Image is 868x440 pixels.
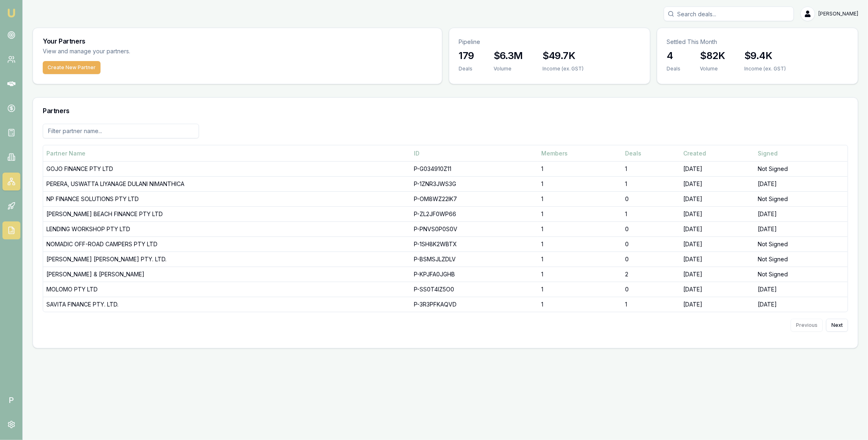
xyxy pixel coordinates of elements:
[680,282,754,297] td: [DATE]
[538,177,622,192] td: 1
[414,149,535,158] div: ID
[622,237,680,252] td: 0
[538,252,622,267] td: 1
[622,252,680,267] td: 0
[2,391,20,409] span: P
[622,222,680,237] td: 0
[411,297,538,312] td: P-3R3PFKAQVD
[758,240,844,248] div: Not Signed
[622,177,680,192] td: 1
[538,207,622,222] td: 1
[411,162,538,177] td: P-G034910Z11
[538,282,622,297] td: 1
[680,177,754,192] td: [DATE]
[43,124,199,138] input: Filter partner name...
[459,38,640,46] p: Pipeline
[411,192,538,207] td: P-OM8WZ22IK7
[667,38,848,46] p: Settled This Month
[680,267,754,282] td: [DATE]
[538,162,622,177] td: 1
[622,267,680,282] td: 2
[680,297,754,312] td: [DATE]
[411,267,538,282] td: P-KPJFA0JGHB
[43,38,432,44] h3: Your Partners
[700,66,725,72] div: Volume
[622,282,680,297] td: 0
[667,66,681,72] div: Deals
[538,192,622,207] td: 1
[754,282,848,297] td: [DATE]
[667,49,681,62] h3: 4
[411,252,538,267] td: P-BSMSJLZDLV
[542,66,584,72] div: Income (ex. GST)
[818,11,858,17] span: [PERSON_NAME]
[683,149,751,158] div: Created
[758,195,844,203] div: Not Signed
[754,222,848,237] td: [DATE]
[411,282,538,297] td: P-SS0T4IZ5O0
[826,319,848,332] button: Next
[43,282,411,297] td: MOLOMO PTY LTD
[43,177,411,192] td: PERERA, USWATTA LIYANAGE DULANI NIMANTHICA
[680,207,754,222] td: [DATE]
[494,66,523,72] div: Volume
[680,252,754,267] td: [DATE]
[43,252,411,267] td: [PERSON_NAME] [PERSON_NAME] PTY. LTD.
[459,66,474,72] div: Deals
[744,49,786,62] h3: $9.4K
[411,222,538,237] td: P-PNVS0P0S0V
[622,162,680,177] td: 1
[43,192,411,207] td: NP FINANCE SOLUTIONS PTY LTD
[43,297,411,312] td: SAVITA FINANCE PTY. LTD.
[43,107,848,114] h3: Partners
[622,297,680,312] td: 1
[43,47,251,56] p: View and manage your partners.
[744,66,786,72] div: Income (ex. GST)
[43,162,411,177] td: GOJO FINANCE PTY LTD
[43,267,411,282] td: [PERSON_NAME] & [PERSON_NAME]
[46,149,407,158] div: Partner Name
[494,49,523,62] h3: $6.3M
[680,162,754,177] td: [DATE]
[538,237,622,252] td: 1
[680,222,754,237] td: [DATE]
[459,49,474,62] h3: 179
[664,7,794,21] input: Search deals
[625,149,676,158] div: Deals
[411,177,538,192] td: P-1ZNR3JWS3G
[758,165,844,173] div: Not Signed
[754,297,848,312] td: [DATE]
[538,267,622,282] td: 1
[622,207,680,222] td: 1
[700,49,725,62] h3: $82K
[758,255,844,263] div: Not Signed
[758,149,844,158] div: Signed
[411,237,538,252] td: P-1SH8K2WBTX
[680,237,754,252] td: [DATE]
[680,192,754,207] td: [DATE]
[758,270,844,278] div: Not Signed
[411,207,538,222] td: P-ZL2JF0WP66
[538,222,622,237] td: 1
[754,207,848,222] td: [DATE]
[43,61,101,74] button: Create New Partner
[43,237,411,252] td: NOMADIC OFF-ROAD CAMPERS PTY LTD
[622,192,680,207] td: 0
[43,222,411,237] td: LENDING WORKSHOP PTY LTD
[754,177,848,192] td: [DATE]
[7,8,16,18] img: emu-icon-u.png
[538,297,622,312] td: 1
[541,149,619,158] div: Members
[43,207,411,222] td: [PERSON_NAME] BEACH FINANCE PTY LTD
[542,49,584,62] h3: $49.7K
